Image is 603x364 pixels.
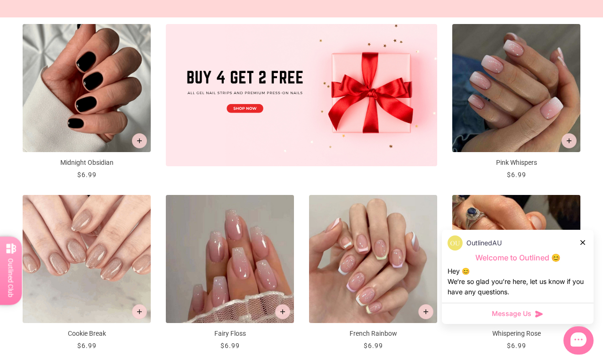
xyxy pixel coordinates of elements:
p: French Rainbow [309,329,437,339]
p: Cookie Break [23,329,151,339]
a: French Rainbow [309,195,437,351]
span: $6.99 [364,342,383,349]
a: Fairy Floss [166,195,294,351]
span: $6.99 [77,342,97,349]
a: Midnight Obsidian [23,24,151,180]
button: Add to cart [562,133,577,148]
a: Pink Whispers [452,24,580,180]
span: Message Us [492,309,531,318]
a: Whispering Rose [452,195,580,351]
a: Cookie Break [23,195,151,351]
p: Fairy Floss [166,329,294,339]
img: data:image/png;base64,iVBORw0KGgoAAAANSUhEUgAAACQAAAAkCAYAAADhAJiYAAAAAXNSR0IArs4c6QAAAERlWElmTU0... [448,235,463,251]
p: OutlinedAU [466,238,502,248]
img: Midnight Obsidian-Press on Manicure-Outlined [23,24,151,152]
button: Add to cart [275,304,290,319]
p: Whispering Rose [452,329,580,339]
button: Add to cart [418,304,433,319]
div: Hey 😊 We‘re so glad you’re here, let us know if you have any questions. [448,266,588,297]
span: $6.99 [220,342,240,349]
span: $6.99 [507,171,526,178]
span: $6.99 [77,171,97,178]
button: Add to cart [132,304,147,319]
button: Add to cart [132,133,147,148]
p: Midnight Obsidian [23,158,151,168]
p: Pink Whispers [452,158,580,168]
span: $6.99 [507,342,526,349]
p: Welcome to Outlined 😊 [448,253,588,263]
